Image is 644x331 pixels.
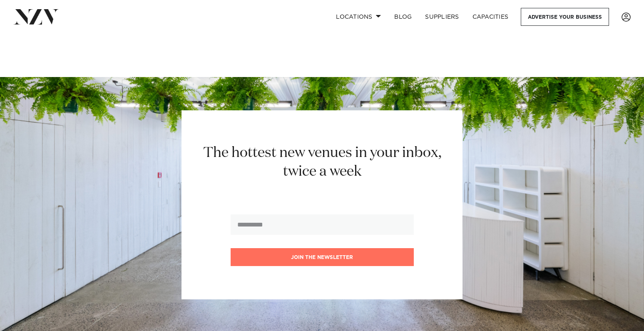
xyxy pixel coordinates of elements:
[13,9,59,24] img: nzv-logo.png
[466,8,515,26] a: Capacities
[521,8,609,26] a: Advertise your business
[193,144,451,181] h2: The hottest new venues in your inbox, twice a week
[418,8,465,26] a: SUPPLIERS
[231,248,414,266] button: Join the newsletter
[388,8,418,26] a: BLOG
[329,8,388,26] a: Locations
